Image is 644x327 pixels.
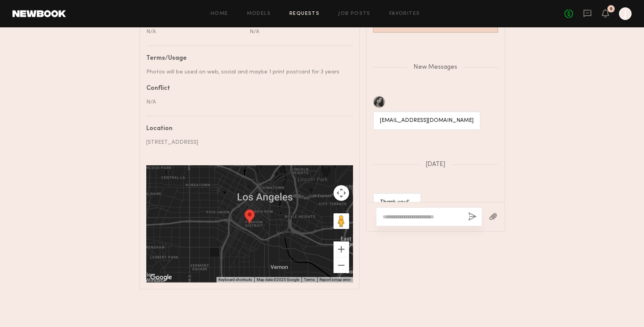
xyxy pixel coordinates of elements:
a: Models [247,11,271,16]
div: [STREET_ADDRESS] [146,138,347,147]
img: Google [148,272,174,282]
div: 5 [610,7,612,11]
a: Home [211,11,228,16]
div: Photos will be used on web, social and maybe 1 print postcard for 3 years [146,68,347,76]
a: Requests [289,11,319,16]
div: N/A [146,98,347,106]
div: Terms/Usage [146,55,347,62]
a: Report a map error [319,277,351,282]
span: Map data ©2025 Google [257,277,299,282]
div: Thank you!’ [380,198,414,207]
div: Location [146,126,347,132]
span: New Messages [413,64,457,71]
a: Terms [304,277,315,282]
button: Keyboard shortcuts [218,277,252,282]
div: [EMAIL_ADDRESS][DOMAIN_NAME] [380,116,474,125]
a: J [619,7,632,20]
button: Zoom in [334,241,349,257]
button: Drag Pegman onto the map to open Street View [334,213,349,229]
button: Zoom out [334,257,349,273]
a: Open this area in Google Maps (opens a new window) [148,272,174,282]
a: Favorites [389,11,420,16]
div: N/A [146,28,244,36]
button: Map camera controls [334,185,349,201]
div: Conflict [146,86,347,92]
span: [DATE] [426,161,445,168]
a: Job Posts [338,11,371,16]
div: N/A [250,28,347,36]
